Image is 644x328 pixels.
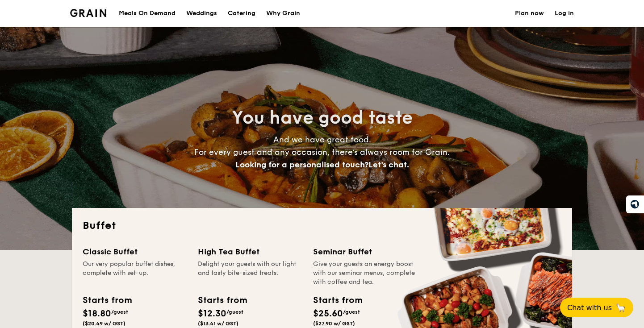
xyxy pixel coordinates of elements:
div: Our very popular buffet dishes, complete with set-up. [83,260,187,286]
span: $18.80 [83,308,111,319]
div: Starts from [198,294,247,307]
span: Chat with us [567,303,612,312]
span: ($27.90 w/ GST) [313,320,355,327]
span: /guest [111,309,128,315]
div: Give your guests an energy boost with our seminar menus, complete with coffee and tea. [313,260,418,286]
span: Let's chat. [368,160,409,170]
span: /guest [343,309,360,315]
span: 🦙 [615,303,626,313]
span: ($20.49 w/ GST) [83,320,125,327]
button: Chat with us🦙 [560,298,633,317]
div: High Tea Buffet [198,245,302,258]
span: $12.30 [198,308,226,319]
div: Starts from [83,294,131,307]
span: Looking for a personalised touch? [235,160,368,170]
div: Delight your guests with our light and tasty bite-sized treats. [198,260,302,286]
div: Starts from [313,294,362,307]
span: /guest [226,309,243,315]
span: $25.60 [313,308,343,319]
div: Classic Buffet [83,245,187,258]
span: You have good taste [232,107,413,129]
span: ($13.41 w/ GST) [198,320,238,327]
h2: Buffet [83,219,561,233]
img: Grain [70,9,106,17]
a: Logotype [70,9,106,17]
span: And we have great food. For every guest and any occasion, there’s always room for Grain. [194,135,450,170]
div: Seminar Buffet [313,245,418,258]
